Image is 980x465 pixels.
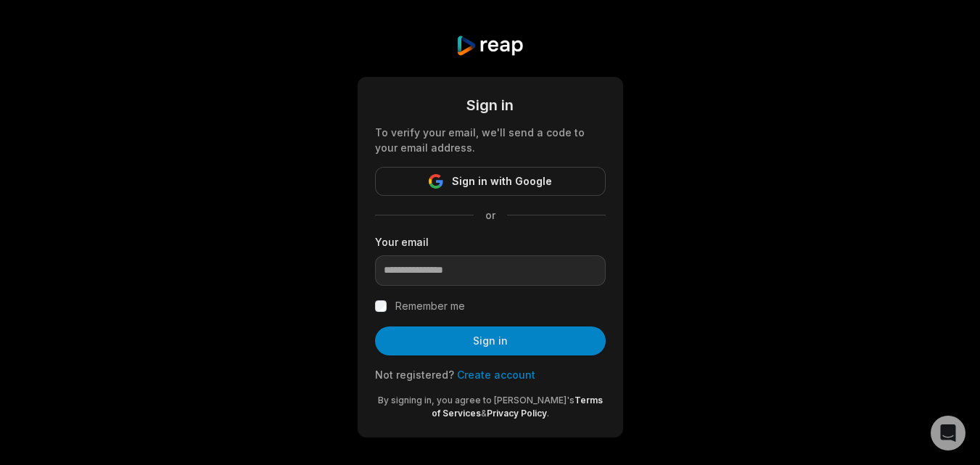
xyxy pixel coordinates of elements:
[375,234,606,250] label: Your email
[375,125,606,155] div: To verify your email, we'll send a code to your email address.
[375,167,606,196] button: Sign in with Google
[481,408,487,419] span: &
[457,369,535,381] a: Create account
[452,173,552,190] span: Sign in with Google
[432,395,603,419] a: Terms of Services
[375,326,606,355] button: Sign in
[931,416,965,450] div: Open Intercom Messenger
[375,94,606,116] div: Sign in
[456,35,524,57] img: reap
[547,408,549,419] span: .
[378,395,575,406] span: By signing in, you agree to [PERSON_NAME]'s
[487,408,547,419] a: Privacy Policy
[395,297,465,315] label: Remember me
[375,369,454,381] span: Not registered?
[474,207,507,223] span: or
